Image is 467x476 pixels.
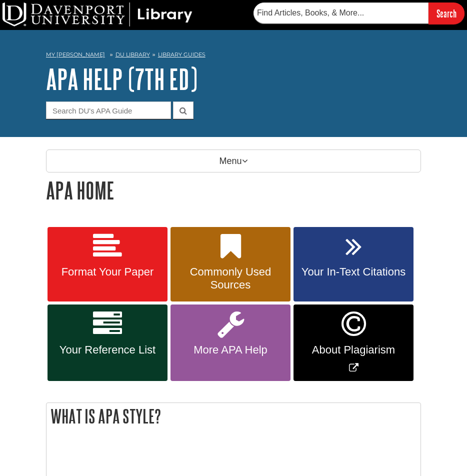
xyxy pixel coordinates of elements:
[178,343,283,356] span: More APA Help
[55,343,160,356] span: Your Reference List
[46,149,421,172] p: Menu
[253,2,464,24] form: Searches DU Library's articles, books, and more
[178,265,283,291] span: Commonly Used Sources
[301,265,406,278] span: Your In-Text Citations
[301,343,406,356] span: About Plagiarism
[46,403,420,429] h2: What is APA Style?
[170,304,290,381] a: More APA Help
[170,227,290,302] a: Commonly Used Sources
[158,51,205,58] a: Library Guides
[115,51,150,58] a: DU Library
[293,304,413,381] a: Link opens in new window
[46,48,421,64] nav: breadcrumb
[46,50,105,59] a: My [PERSON_NAME]
[253,2,428,23] input: Find Articles, Books, & More...
[46,63,197,94] a: APA Help (7th Ed)
[46,101,171,119] input: Search DU's APA Guide
[47,227,167,302] a: Format Your Paper
[293,227,413,302] a: Your In-Text Citations
[55,265,160,278] span: Format Your Paper
[46,177,421,203] h1: APA Home
[47,304,167,381] a: Your Reference List
[2,2,192,26] img: DU Library
[428,2,464,24] input: Search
